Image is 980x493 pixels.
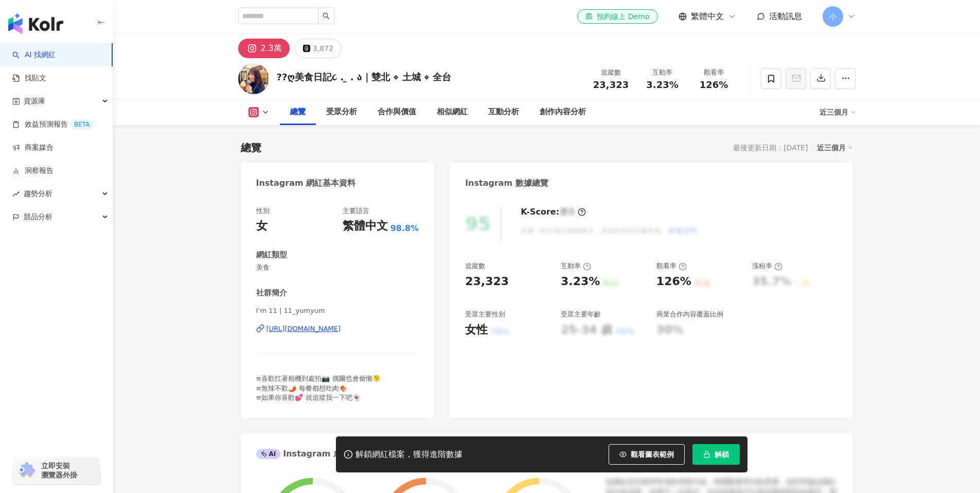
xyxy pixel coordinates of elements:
[829,11,836,22] span: 小
[256,324,419,333] a: [URL][DOMAIN_NAME]
[521,206,586,218] div: K-Score :
[326,106,357,118] div: 受眾分析
[241,140,261,155] div: 總覽
[24,90,45,113] span: 資源庫
[8,13,63,34] img: logo
[691,11,724,22] span: 繁體中文
[256,178,356,189] div: Instagram 網紅基本資料
[817,141,853,154] div: 近三個月
[390,223,419,234] span: 98.8%
[465,274,509,290] div: 23,323
[656,310,723,319] div: 商業合作內容覆蓋比例
[592,67,631,78] div: 追蹤數
[643,67,682,78] div: 互動率
[609,444,685,465] button: 觀看圖表範例
[700,80,728,90] span: 126%
[437,106,468,118] div: 相似網紅
[355,449,462,460] div: 解鎖網紅檔案，獲得進階數據
[295,39,342,58] button: 3,872
[24,205,52,228] span: 競品分析
[694,67,734,78] div: 觀看率
[290,106,306,118] div: 總覽
[24,182,52,205] span: 趨勢分析
[256,206,270,216] div: 性別
[343,206,369,216] div: 主要語言
[540,106,586,118] div: 創作內容分析
[12,143,54,153] a: 商案媒合
[12,119,94,130] a: 效益預測報告BETA
[256,306,419,315] span: I’m 11 | 11_yumyum
[12,50,56,60] a: searchAI 找網紅
[12,190,20,198] span: rise
[692,444,740,465] button: 解鎖
[256,375,381,401] span: ≡喜歡扛著相機到處拍📷 偶爾也會偷懶🫠 ≡無辣不歡🌶️ 每餐都想吃肉🍖 ≡如果你喜歡💕 就追蹤我一下吧👻
[465,178,548,189] div: Instagram 數據總覽
[256,263,419,272] span: 美食
[488,106,519,118] div: 互動分析
[238,63,269,94] img: KOL Avatar
[238,39,290,58] button: 2.3萬
[323,12,330,20] span: search
[277,71,452,83] div: ??ღ美食日記૮ . ̫ . ა｜雙北 ⋄ 土城 ⋄ 全台
[256,288,287,298] div: 社群簡介
[656,274,691,290] div: 126%
[585,11,649,22] div: 預約線上 Demo
[343,218,388,234] div: 繁體中文
[593,79,629,90] span: 23,323
[266,324,341,333] div: [URL][DOMAIN_NAME]
[256,218,268,234] div: 女
[646,80,678,90] span: 3.23%
[465,261,485,271] div: 追蹤數
[752,261,782,271] div: 漲粉率
[465,310,505,319] div: 受眾主要性別
[819,104,856,120] div: 近三個月
[313,41,333,56] div: 3,872
[769,11,802,21] span: 活動訊息
[656,261,687,271] div: 觀看率
[12,73,46,83] a: 找貼文
[13,456,100,484] a: chrome extension立即安裝 瀏覽器外掛
[12,166,54,176] a: 洞察報告
[715,450,729,459] span: 解鎖
[577,9,657,24] a: 預約線上 Demo
[561,261,591,271] div: 互動率
[261,41,282,56] div: 2.3萬
[561,310,601,319] div: 受眾主要年齡
[41,461,77,480] span: 立即安裝 瀏覽器外掛
[733,144,808,152] div: 最後更新日期：[DATE]
[561,274,600,290] div: 3.23%
[16,462,37,479] img: chrome extension
[465,322,488,338] div: 女性
[378,106,416,118] div: 合作與價值
[256,250,287,260] div: 網紅類型
[631,450,674,459] span: 觀看圖表範例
